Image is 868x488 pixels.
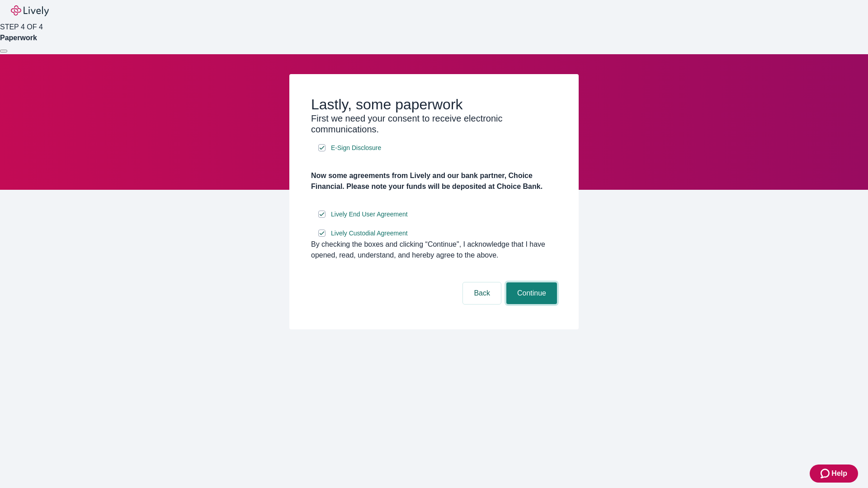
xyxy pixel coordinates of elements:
span: Help [831,468,847,479]
span: Lively Custodial Agreement [331,229,408,238]
div: By checking the boxes and clicking “Continue", I acknowledge that I have opened, read, understand... [311,239,557,261]
img: Lively [11,5,49,16]
h3: First we need your consent to receive electronic communications. [311,113,557,135]
h2: Lastly, some paperwork [311,96,557,113]
a: e-sign disclosure document [329,228,410,239]
a: e-sign disclosure document [329,209,410,220]
button: Continue [506,282,557,304]
a: e-sign disclosure document [329,142,383,154]
button: Back [463,282,501,304]
span: Lively End User Agreement [331,210,408,219]
span: E-Sign Disclosure [331,143,381,153]
svg: Zendesk support icon [821,468,831,479]
h4: Now some agreements from Lively and our bank partner, Choice Financial. Please note your funds wi... [311,170,557,192]
button: Zendesk support iconHelp [810,465,858,483]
